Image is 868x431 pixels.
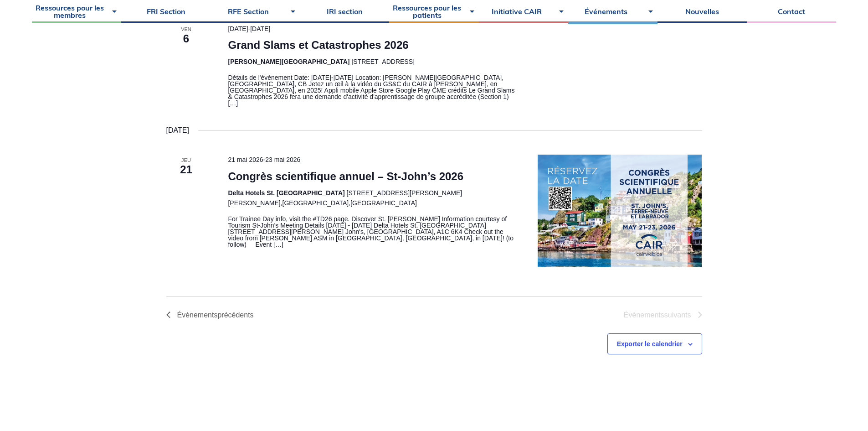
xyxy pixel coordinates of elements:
span: Ven [166,26,206,33]
span: [PERSON_NAME][GEOGRAPHIC_DATA] [228,58,349,65]
span: 21 mai 2026 [228,156,263,163]
span: [DATE] [250,25,270,32]
img: Screenshot 2025-07-22 121511 [538,155,702,267]
span: 6 [166,31,206,47]
span: 23 mai 2026 [265,156,300,163]
span: Delta Hotels St. [GEOGRAPHIC_DATA] [228,189,344,197]
span: [DATE] [228,25,248,32]
span: précédents [177,312,254,319]
a: Congrès scientifique annuel – St-John’s 2026 [228,170,463,183]
span: [STREET_ADDRESS] [351,58,414,65]
span: 21 [166,162,206,177]
a: Évènements précédents [166,312,254,319]
p: For Trainee Day info, visit the #TD26 page. Discover St. [PERSON_NAME] Information courtesy of To... [228,216,516,248]
time: [DATE] [166,125,189,136]
p: Détails de l'événement Date: [DATE]-[DATE] Location: [PERSON_NAME][GEOGRAPHIC_DATA], [GEOGRAPHIC_... [228,74,516,106]
span: Évènements [177,311,218,319]
button: Exporter le calendrier [617,340,683,348]
a: Grand Slams et Catastrophes 2026 [228,39,408,52]
time: - [228,156,300,163]
time: - [228,25,270,32]
span: Jeu [166,156,206,164]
